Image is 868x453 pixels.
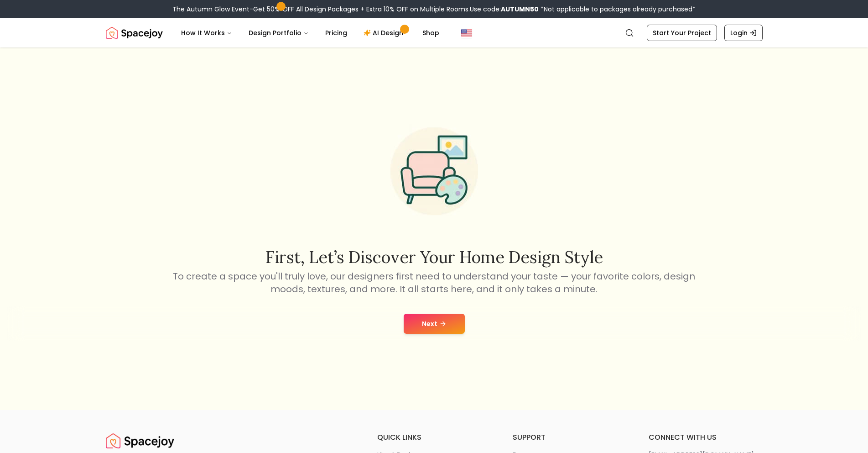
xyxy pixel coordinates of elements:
[318,24,354,42] a: Pricing
[172,5,696,14] div: The Autumn Glow Event-Get 50% OFF All Design Packages + Extra 10% OFF on Multiple Rooms.
[356,24,413,42] a: AI Design
[241,24,316,42] button: Design Portfolio
[172,248,697,266] h2: First, let’s discover your home design style
[461,27,472,38] img: United States
[501,5,539,14] b: AUTUMN50
[106,18,763,47] nav: Global
[415,24,447,42] a: Shop
[106,24,163,42] img: Spacejoy Logo
[724,25,763,41] a: Login
[106,432,174,450] img: Spacejoy Logo
[377,432,491,443] h6: quick links
[376,113,493,230] img: Start Style Quiz Illustration
[647,25,717,41] a: Start Your Project
[172,270,697,295] p: To create a space you'll truly love, our designers first need to understand your taste — your fav...
[174,24,239,42] button: How It Works
[470,5,539,14] span: Use code:
[649,432,763,443] h6: connect with us
[404,314,465,334] button: Next
[106,24,163,42] a: Spacejoy
[174,24,447,42] nav: Main
[106,432,174,450] a: Spacejoy
[513,432,627,443] h6: support
[539,5,696,14] span: *Not applicable to packages already purchased*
